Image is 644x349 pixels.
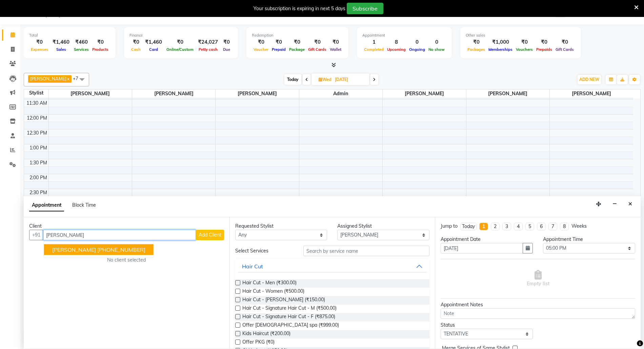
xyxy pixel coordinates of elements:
[548,223,557,230] li: 7
[466,33,576,38] div: Other sales
[317,77,333,82] span: Wed
[252,38,270,46] div: ₹0
[333,75,367,85] input: 2025-10-08
[306,38,328,46] div: ₹0
[29,38,50,46] div: ₹0
[284,74,301,85] span: Today
[235,223,327,230] div: Requested Stylist
[29,47,50,52] span: Expenses
[43,230,196,240] input: Search by Name/Mobile/Email/Code
[72,47,90,52] span: Services
[97,246,145,253] ngb-highlight: [PHONE_NUMBER]
[571,223,587,230] div: Weeks
[216,89,299,98] span: [PERSON_NAME]
[554,47,576,52] span: Gift Cards
[45,256,208,264] div: No client selected
[242,279,297,288] span: Hair Cut - Men (₹300.00)
[142,38,165,46] div: ₹1,460
[287,47,306,52] span: Package
[28,144,48,151] div: 1:00 PM
[73,76,83,81] span: +7
[427,38,446,46] div: 0
[252,47,270,52] span: Voucher
[221,47,232,52] span: Due
[441,223,458,230] div: Jump to
[129,38,142,46] div: ₹0
[50,38,72,46] div: ₹1,460
[28,159,48,166] div: 1:30 PM
[543,236,635,243] div: Appointment Time
[72,202,96,208] span: Block Time
[502,223,511,230] li: 3
[55,47,68,52] span: Sales
[479,223,488,230] li: 1
[383,89,466,98] span: [PERSON_NAME]
[347,3,383,14] button: Subscribe
[221,38,233,46] div: ₹0
[407,38,427,46] div: 0
[29,230,43,240] button: +91
[129,47,142,52] span: Cash
[90,38,110,46] div: ₹0
[242,330,290,338] span: Kids Haircut (₹200.00)
[242,313,335,322] span: Hair Cut - Signature Hair Cut - F (₹875.00)
[535,38,554,46] div: ₹0
[52,246,96,253] span: [PERSON_NAME]
[242,338,275,347] span: Offer PKG (₹0)
[514,223,523,230] li: 4
[579,77,599,82] span: ADD NEW
[385,38,407,46] div: 8
[242,288,304,296] span: Hair Cut - Women (₹500.00)
[29,33,110,38] div: Total
[535,47,554,52] span: Prepaids
[165,47,195,52] span: Online/Custom
[427,47,446,52] span: No show
[407,47,427,52] span: Ongoing
[362,47,385,52] span: Completed
[90,47,110,52] span: Products
[129,33,233,38] div: Finance
[196,230,224,240] button: Add Client
[487,47,514,52] span: Memberships
[242,305,337,313] span: Hair Cut - Signature Hair Cut - M (₹500.00)
[578,75,601,84] button: ADD NEW
[514,38,535,46] div: ₹0
[242,296,325,305] span: Hair Cut - [PERSON_NAME] (₹150.00)
[270,47,287,52] span: Prepaid
[491,223,500,230] li: 2
[197,47,219,52] span: Petty cash
[25,115,48,122] div: 12:00 PM
[29,223,224,230] div: Client
[441,236,533,243] div: Appointment Date
[537,223,546,230] li: 6
[466,38,487,46] div: ₹0
[199,232,221,238] span: Add Client
[66,76,69,81] a: x
[362,38,385,46] div: 1
[49,89,132,98] span: [PERSON_NAME]
[625,199,635,209] button: Close
[385,47,407,52] span: Upcoming
[28,174,48,181] div: 2:00 PM
[147,47,160,52] span: Card
[30,76,66,81] span: [PERSON_NAME]
[466,47,487,52] span: Packages
[242,322,339,330] span: Offer [DEMOGRAPHIC_DATA] spa (₹999.00)
[560,223,569,230] li: 8
[514,47,535,52] span: Vouchers
[287,38,306,46] div: ₹0
[554,38,576,46] div: ₹0
[29,199,64,211] span: Appointment
[527,270,549,287] span: Empty list
[165,38,195,46] div: ₹0
[328,47,343,52] span: Wallet
[24,89,48,97] div: Stylist
[462,223,475,230] div: Today
[466,89,549,98] span: [PERSON_NAME]
[254,5,345,12] div: Your subscription is expiring in next 5 days
[328,38,343,46] div: ₹0
[525,223,534,230] li: 5
[238,260,427,272] button: Hair Cut
[441,301,635,308] div: Appointment Notes
[230,247,298,254] div: Select Services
